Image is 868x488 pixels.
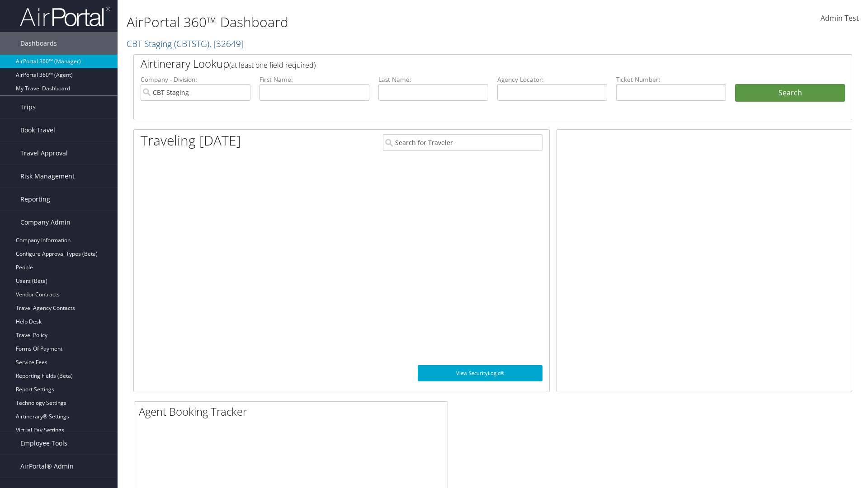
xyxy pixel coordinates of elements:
[20,96,36,118] span: Trips
[139,404,448,419] h2: Agent Booking Tracker
[20,32,57,55] span: Dashboards
[20,432,67,455] span: Employee Tools
[20,188,50,211] span: Reporting
[20,6,110,27] img: airportal-logo.png
[127,38,244,50] a: CBT Staging
[229,60,316,70] span: (at least one field required)
[141,56,785,71] h2: Airtinerary Lookup
[378,75,488,84] label: Last Name:
[141,131,241,150] h1: Traveling [DATE]
[259,75,369,84] label: First Name:
[141,75,250,84] label: Company - Division:
[383,134,542,151] input: Search for Traveler
[20,165,75,188] span: Risk Management
[418,365,542,381] a: View SecurityLogic®
[127,13,615,32] h1: AirPortal 360™ Dashboard
[735,84,845,102] button: Search
[497,75,607,84] label: Agency Locator:
[209,38,244,50] span: , [ 32649 ]
[20,211,71,234] span: Company Admin
[174,38,209,50] span: ( CBTSTG )
[20,119,55,141] span: Book Travel
[616,75,726,84] label: Ticket Number:
[20,142,68,164] span: Travel Approval
[20,455,74,478] span: AirPortal® Admin
[821,5,859,33] a: Admin Test
[821,13,859,23] span: Admin Test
